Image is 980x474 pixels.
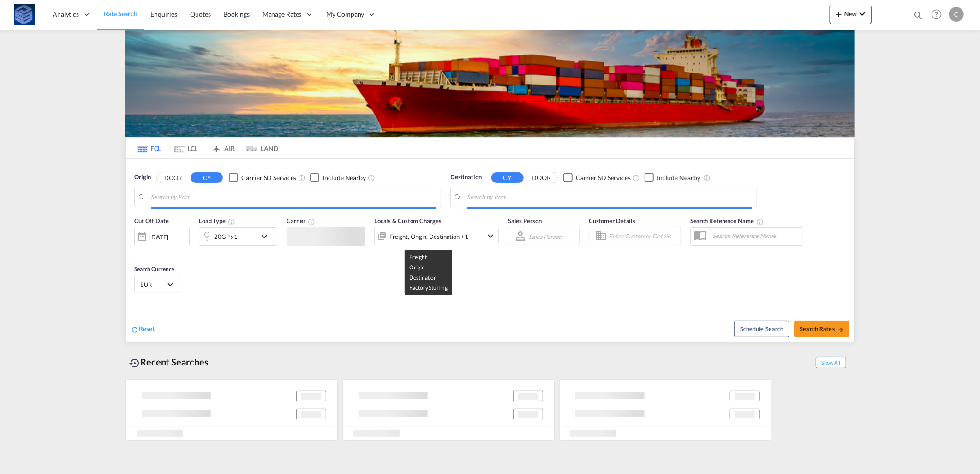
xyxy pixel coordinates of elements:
[485,231,496,242] md-icon: icon-chevron-down
[125,352,212,372] div: Recent Searches
[134,266,174,273] span: Search Currency
[151,190,436,204] input: Search by Port
[800,325,844,333] span: Search Rates
[298,174,305,182] md-icon: Unchecked: Search for CY (Container Yard) services for all selected carriers.Checked : Search for...
[53,10,79,19] span: Analytics
[134,173,151,182] span: Origin
[913,10,923,20] md-icon: icon-magnify
[794,321,849,337] button: Search Ratesicon-arrow-right
[167,138,204,158] md-tab-item: LCL
[389,230,468,243] div: Freight Origin Destination Factory Stuffing
[734,321,789,337] button: Note: By default Schedule search will only considerorigin ports, destination ports and cut off da...
[857,8,868,19] md-icon: icon-chevron-down
[131,138,167,158] md-tab-item: FCL
[104,10,137,18] span: Rate Search
[214,230,238,243] div: 20GP x1
[126,159,854,342] div: Origin DOOR CY Checkbox No InkUnchecked: Search for CY (Container Yard) services for all selected...
[199,217,235,225] span: Load Type
[134,217,169,225] span: Cut Off Date
[150,10,177,18] span: Enquiries
[139,325,155,333] span: Reset
[913,10,923,24] div: icon-magnify
[833,8,844,19] md-icon: icon-plus 400-fg
[327,10,365,19] span: My Company
[657,173,700,182] div: Include Nearby
[211,143,222,150] md-icon: icon-airplane
[374,217,442,225] span: Locals & Custom Charges
[929,6,944,22] span: Help
[259,231,275,242] md-icon: icon-chevron-down
[508,217,542,225] span: Sales Person
[125,30,855,137] img: LCL+%26+FCL+BACKGROUND.png
[149,233,168,241] div: [DATE]
[157,172,189,183] button: DOOR
[131,324,155,334] div: icon-refreshReset
[263,10,302,19] span: Manage Rates
[409,254,447,291] span: Freight Origin Destination Factory Stuffing
[139,278,175,291] md-select: Select Currency: € EUREuro
[525,172,557,183] button: DOOR
[14,4,35,25] img: fff785d0086311efa2d3e168b14c2f64.png
[131,325,139,334] md-icon: icon-refresh
[140,280,166,289] span: EUR
[645,173,700,182] md-checkbox: Checkbox No Ink
[310,173,366,182] md-checkbox: Checkbox No Ink
[191,172,223,183] button: CY
[949,7,964,22] div: C
[308,218,315,225] md-icon: The selected Trucker/Carrierwill be displayed in the rate results If the rates are from another f...
[134,227,190,246] div: [DATE]
[199,227,277,246] div: 20GP x1icon-chevron-down
[323,173,366,182] div: Include Nearby
[241,173,296,182] div: Carrier SD Services
[491,172,524,183] button: CY
[287,217,315,225] span: Carrier
[563,173,631,182] md-checkbox: Checkbox No Ink
[756,218,764,225] md-icon: Your search will be saved by the below given name
[467,190,752,204] input: Search by Port
[576,173,631,182] div: Carrier SD Services
[190,10,210,18] span: Quotes
[374,227,499,245] div: Freight Origin Destination Factory Stuffingicon-chevron-down
[816,357,846,368] span: Show All
[241,138,278,158] md-tab-item: LAND
[450,173,482,182] span: Destination
[609,229,678,243] input: Enter Customer Details
[134,245,141,258] md-datepicker: Select
[837,327,844,333] md-icon: icon-arrow-right
[633,174,640,182] md-icon: Unchecked: Search for CY (Container Yard) services for all selected carriers.Checked : Search for...
[703,174,711,182] md-icon: Unchecked: Ignores neighbouring ports when fetching rates.Checked : Includes neighbouring ports w...
[228,218,235,225] md-icon: icon-information-outline
[833,10,868,18] span: New
[830,6,872,24] button: icon-plus 400-fgNewicon-chevron-down
[229,173,296,182] md-checkbox: Checkbox No Ink
[129,358,140,369] md-icon: icon-backup-restore
[708,229,803,243] input: Search Reference Name
[528,230,563,243] md-select: Sales Person
[929,6,949,23] div: Help
[224,10,250,18] span: Bookings
[690,217,764,225] span: Search Reference Name
[589,217,635,225] span: Customer Details
[368,174,375,182] md-icon: Unchecked: Ignores neighbouring ports when fetching rates.Checked : Includes neighbouring ports w...
[204,138,241,158] md-tab-item: AIR
[131,138,278,158] md-pagination-wrapper: Use the left and right arrow keys to navigate between tabs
